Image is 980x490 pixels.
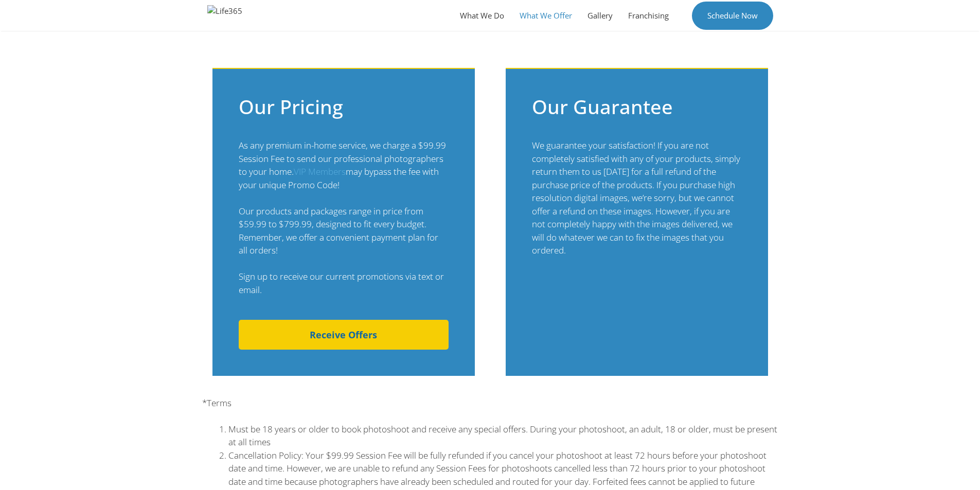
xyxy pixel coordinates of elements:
[239,270,449,296] p: Sign up to receive our current promotions via text or email.
[239,95,449,119] h2: Our Pricing
[239,320,449,350] a: Receive Offers
[692,2,773,30] a: Schedule Now
[310,330,377,339] span: Receive Offers
[294,166,346,177] a: VIP Members
[202,396,778,410] p: *Terms
[532,95,742,119] h2: Our Guarantee
[239,205,449,257] p: Our products and packages range in price from $59.99 to $799.99, designed to fit every budget. Re...
[532,139,742,257] p: We guarantee your satisfaction! If you are not completely satisfied with any of your products, si...
[239,139,449,191] p: As any premium in-home service, we charge a $99.99 Session Fee to send our professional photograp...
[228,423,778,449] li: Must be 18 years or older to book photoshoot and receive any special offers. During your photosho...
